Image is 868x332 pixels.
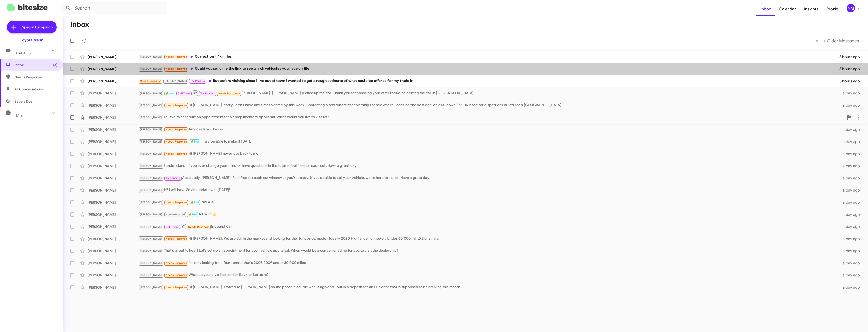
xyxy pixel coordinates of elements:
[837,285,864,290] div: a day ago
[138,163,837,169] div: I understand! If you ever change your mind or have questions in the future, feel free to reach ou...
[138,236,837,242] div: Hi [PERSON_NAME]. We are still in the market and looking for the right price/model. Ideally 2020 ...
[140,116,162,119] span: [PERSON_NAME]
[140,55,162,58] span: [PERSON_NAME]
[166,55,187,58] span: Needs Response
[70,20,89,29] h1: Inbox
[166,104,187,107] span: Needs Response
[88,236,138,241] div: [PERSON_NAME]
[218,92,240,95] span: Needs Response
[837,188,864,193] div: a day ago
[190,140,199,143] span: 🔥 Hot
[138,260,837,266] div: i'm only looking for a four runner that's 2008 2009 under 80,000 miles
[140,261,162,265] span: [PERSON_NAME]
[166,152,187,155] span: Needs Response
[166,128,187,131] span: Needs Response
[88,127,138,132] div: [PERSON_NAME]
[847,4,855,12] div: NM
[166,140,187,143] span: Needs Response
[812,36,821,46] button: Previous
[140,176,162,180] span: [PERSON_NAME]
[166,286,187,289] span: Needs Response
[837,200,864,205] div: a day ago
[837,91,864,96] div: a day ago
[166,92,174,95] span: 🔥 Hot
[837,151,864,156] div: a day ago
[822,2,842,16] a: Profile
[138,139,837,145] div: I may be able to make it [DATE]
[138,272,837,278] div: What do you have in stock for Rav4 or Lexus rx?
[837,236,864,241] div: a day ago
[166,201,187,204] span: Needs Response
[178,92,191,95] span: Call Them
[200,92,215,95] span: Try Pausing
[815,38,818,44] span: «
[138,78,837,84] div: But before visiting since i live out of town I wanted to get a rough estimate of what could be of...
[837,260,864,266] div: a day ago
[88,79,138,84] div: [PERSON_NAME]
[140,286,162,289] span: [PERSON_NAME]
[88,188,138,193] div: [PERSON_NAME]
[88,54,138,59] div: [PERSON_NAME]
[138,211,837,217] div: All right 👍
[140,92,162,95] span: [PERSON_NAME]
[800,2,822,16] a: Insights
[775,2,800,16] a: Calendar
[837,54,864,59] div: 3 hours ago
[188,213,197,216] span: 🔥 Hot
[138,223,837,230] div: Inbound Call
[837,212,864,217] div: a day ago
[22,25,53,30] span: Special Campaign
[140,201,162,204] span: [PERSON_NAME]
[138,54,837,60] div: Correction 44k miles
[166,273,187,277] span: Needs Response
[837,79,864,84] div: 5 hours ago
[88,91,138,96] div: [PERSON_NAME]
[14,99,33,104] span: Save a Deal
[140,249,162,252] span: [PERSON_NAME]
[16,113,27,118] span: More
[756,2,775,16] a: Inbox
[88,103,138,108] div: [PERSON_NAME]
[824,38,827,44] span: »
[88,176,138,181] div: [PERSON_NAME]
[188,225,210,229] span: Needs Response
[88,260,138,266] div: [PERSON_NAME]
[61,2,167,14] input: Search
[842,4,862,12] button: NM
[837,176,864,181] div: a day ago
[88,139,138,144] div: [PERSON_NAME]
[138,199,837,205] div: Rav 4 XSE
[837,163,864,169] div: a day ago
[138,175,837,181] div: Absolutely, [PERSON_NAME]! Feel free to reach out whenever you're ready. If you decide to sell yo...
[20,38,44,43] div: Toyota Marin
[14,62,57,67] span: Inbox
[140,67,162,70] span: [PERSON_NAME]
[165,79,187,83] span: [PERSON_NAME]
[166,225,179,229] span: Call Them
[837,224,864,229] div: a day ago
[166,176,180,180] span: Try Pausing
[88,115,138,120] div: [PERSON_NAME]
[190,201,199,204] span: 🔥 Hot
[88,66,138,72] div: [PERSON_NAME]
[140,140,162,143] span: [PERSON_NAME]
[813,36,862,46] nav: Page navigation example
[140,164,162,168] span: [PERSON_NAME]
[837,103,864,108] div: a day ago
[140,79,161,83] span: Needs Response
[88,224,138,229] div: [PERSON_NAME]
[190,79,205,83] span: Try Pausing
[138,248,837,254] div: That's great to hear! Let’s set up an appointment for your vehicle appraisal. When would be a con...
[138,151,837,157] div: Hi [PERSON_NAME] never got back to me
[138,114,844,120] div: I’d love to schedule an appointment for a complimentary appraisal. When would you like to visit us?
[53,62,57,67] span: (3)
[138,127,837,132] div: Any deals you have?
[88,285,138,290] div: [PERSON_NAME]
[837,273,864,278] div: a day ago
[138,187,837,193] div: Hi! I will have Seyith update you [DATE]!
[88,200,138,205] div: [PERSON_NAME]
[827,38,859,44] span: Older Messages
